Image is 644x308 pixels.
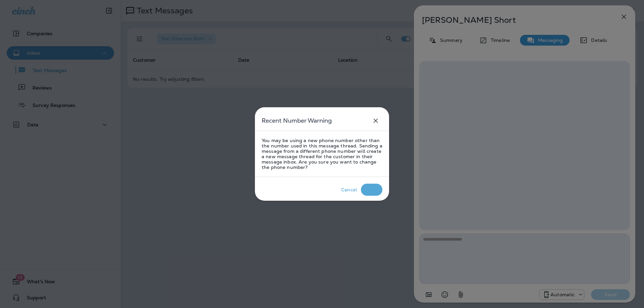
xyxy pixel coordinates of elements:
button: Okay [361,184,382,196]
button: Cancel [337,184,361,196]
div: Okay [366,187,378,192]
h5: Recent Number Warning [262,115,332,126]
div: Cancel [341,187,357,192]
p: You may be using a new phone number other than the number used in this message thread. Sending a ... [262,138,382,170]
button: close [369,114,382,127]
